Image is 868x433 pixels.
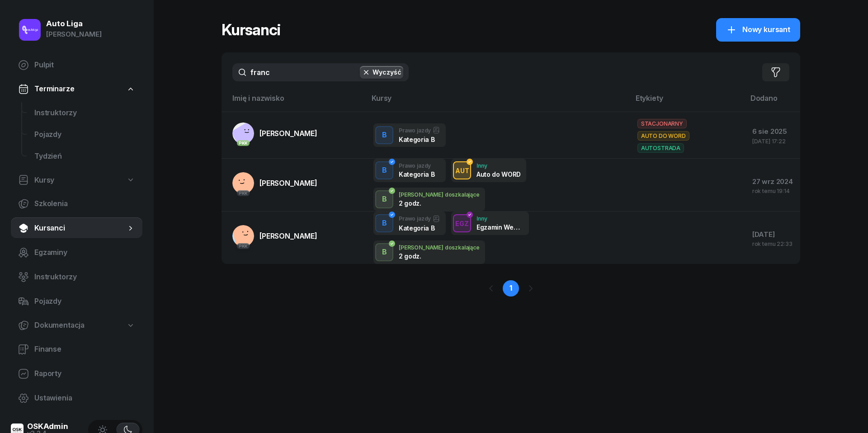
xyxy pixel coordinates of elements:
div: B [378,127,391,143]
a: Instruktorzy [27,102,142,124]
span: [PERSON_NAME] [259,179,317,188]
input: Szukaj [232,63,409,81]
div: PKK [237,243,250,249]
div: B [378,163,391,178]
div: 27 wrz 2024 [752,176,793,188]
a: 1 [503,280,519,297]
span: [PERSON_NAME] [259,129,317,138]
span: Kursy [34,174,54,186]
a: Finanse [11,339,142,360]
span: [PERSON_NAME] [259,231,317,240]
button: EGZ [453,214,471,232]
div: Inny [476,163,521,169]
div: B [378,245,391,260]
a: Szkolenia [11,193,142,215]
span: Kursanci [34,222,126,234]
div: Prawo jazdy [399,163,434,169]
span: Szkolenia [34,198,135,210]
button: Wyczyść [360,66,403,79]
a: PKK[PERSON_NAME] [232,122,317,144]
div: [DATE] [752,229,793,240]
span: Raporty [34,368,135,380]
div: [PERSON_NAME] doszkalające [399,245,480,250]
button: B [375,214,393,232]
div: Prawo jazdy [399,215,440,222]
div: 2 godz. [399,252,446,260]
div: rok temu 22:33 [752,241,793,247]
span: Egzaminy [34,247,135,259]
div: AUT [452,165,473,176]
a: Tydzień [27,146,142,167]
a: Egzaminy [11,242,142,264]
a: Kursy [11,170,142,191]
button: B [375,190,393,208]
div: 2 godz. [399,199,446,207]
span: Pulpit [34,59,135,71]
a: Nowy kursant [716,18,800,42]
a: Kursanci [11,217,142,239]
button: B [375,243,393,261]
div: B [378,216,391,231]
span: Instruktorzy [34,271,135,283]
div: [DATE] 17:22 [752,138,793,144]
div: [PERSON_NAME] doszkalające [399,192,480,198]
th: Dodano [745,92,800,112]
div: Kategoria B [399,136,440,143]
a: Ustawienia [11,387,142,409]
div: [PERSON_NAME] [46,28,102,40]
button: B [375,161,393,179]
div: Auto do WORD [476,170,521,178]
th: Etykiety [630,92,745,112]
span: Finanse [34,344,135,355]
a: PKK[PERSON_NAME] [232,225,317,247]
span: Ustawienia [34,392,135,404]
a: Pojazdy [11,291,142,312]
a: Dokumentacja [11,315,142,336]
div: PKK [237,140,250,146]
a: Raporty [11,363,142,385]
div: OSKAdmin [27,423,68,430]
span: AUTO DO WORD [637,131,689,141]
div: Kategoria B [399,170,434,178]
span: AUTOSTRADA [637,143,684,153]
a: PKK[PERSON_NAME] [232,172,317,194]
h1: Kursanci [222,22,280,38]
button: AUT [453,161,471,179]
a: Instruktorzy [11,266,142,288]
div: Inny [476,216,524,221]
span: Nowy kursant [742,24,790,36]
a: Pulpit [11,54,142,76]
span: Pojazdy [34,129,135,141]
th: Imię i nazwisko [222,92,366,112]
div: Auto Liga [46,20,102,28]
div: Egzamin Wewnętrzny [476,223,524,231]
span: Pojazdy [34,296,135,307]
div: 6 sie 2025 [752,126,793,137]
span: Dokumentacja [34,320,85,331]
span: STACJONARNY [637,119,687,128]
a: Pojazdy [27,124,142,146]
div: PKK [237,190,250,196]
th: Kursy [366,92,630,112]
div: Prawo jazdy [399,127,440,134]
span: Terminarze [34,83,74,95]
button: B [375,126,393,144]
div: rok temu 19:14 [752,188,793,194]
a: Terminarze [11,79,142,99]
span: Instruktorzy [34,107,135,119]
div: Kategoria B [399,224,440,232]
div: B [378,192,391,207]
span: Tydzień [34,151,135,162]
div: EGZ [452,218,472,229]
